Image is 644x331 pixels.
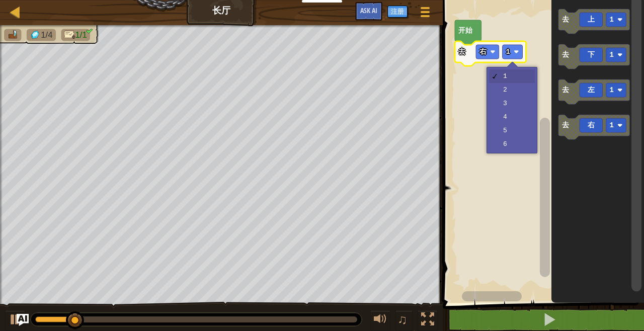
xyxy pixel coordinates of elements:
div: 5 [503,127,527,134]
button: ♫ [395,310,413,331]
li: 到达 X 。 [4,29,21,41]
button: 音量调节 [370,310,390,331]
button: 注册 [387,6,408,18]
button: Ask AI [355,2,382,21]
button: 显示游戏菜单 [413,2,438,26]
text: 1 [609,121,613,129]
text: 去 [562,86,570,94]
div: 1 [503,72,527,80]
div: 4 [503,113,527,121]
div: 6 [503,140,527,148]
span: 1/4 [41,30,52,40]
button: 切换全屏 [418,310,438,331]
div: 3 [503,100,527,107]
text: 开始 [458,27,473,35]
text: 去 [562,15,570,24]
span: ♫ [397,312,408,327]
span: Ask AI [360,6,377,15]
li: 收集宝石。 [27,29,56,41]
div: 2 [503,86,527,94]
text: 1 [609,16,613,24]
text: 去 [562,121,570,129]
text: 去 [562,50,570,59]
text: 右 [479,48,487,56]
text: 去 [458,47,466,56]
li: 只有一行代码 [61,29,90,41]
text: 1 [609,86,613,94]
text: 1 [609,51,613,59]
text: 1 [506,48,510,56]
button: Ctrl + P: Play [5,310,25,331]
button: Ask AI [17,314,29,326]
span: 1/1 [75,30,87,40]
